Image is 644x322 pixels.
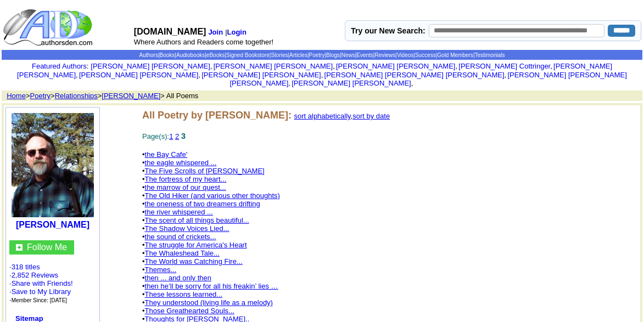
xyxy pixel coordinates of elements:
a: [PERSON_NAME] [102,92,160,100]
a: Featured Authors [32,62,87,70]
a: [PERSON_NAME] [PERSON_NAME] [336,62,455,70]
font: • [142,265,176,274]
img: gc.jpg [16,244,23,251]
label: Try our New Search: [351,26,425,35]
a: The fortress of my heart... [145,175,227,183]
font: i [552,64,553,70]
font: i [323,72,324,78]
font: • [142,183,226,191]
a: [PERSON_NAME] [PERSON_NAME] [292,79,411,87]
a: [PERSON_NAME] [16,220,89,229]
font: Page(s): [142,132,186,140]
a: The Five Scrolls of [PERSON_NAME] [145,167,265,175]
a: The Whaleshead Tale... [145,249,220,257]
a: 1 [169,132,173,140]
font: • [142,249,220,257]
font: i [212,64,213,70]
a: Audiobooks [176,52,205,58]
font: Member Since: [DATE] [12,297,68,303]
font: , [294,112,390,120]
a: the sound of crickets... [145,233,216,241]
font: • [142,307,234,315]
font: Where Authors and Readers come together! [134,38,273,46]
font: • [142,191,280,200]
a: 2,852 Reviews [12,271,58,279]
font: • [142,274,211,282]
a: [PERSON_NAME] [PERSON_NAME] [79,71,198,79]
font: • [142,282,278,290]
font: • [142,241,247,249]
font: • [142,200,260,208]
font: • [142,216,249,224]
a: The scent of all things beautiful... [145,216,249,224]
a: Themes... [145,265,177,274]
a: eBooks [206,52,225,58]
font: i [290,81,292,87]
a: Testimonials [474,52,505,58]
a: The struggle for America's Heart [145,241,247,249]
font: · · · [9,279,73,304]
span: | | | | | | | | | | | | | | | [139,52,505,58]
a: the Bay Cafe' [145,150,188,159]
font: i [457,64,458,70]
a: News [341,52,355,58]
a: [PERSON_NAME] [PERSON_NAME] [17,62,612,79]
a: [PERSON_NAME] [PERSON_NAME] [201,71,321,79]
a: Authors [139,52,158,58]
a: sort alphabetically [294,112,350,120]
a: Blogs [326,52,340,58]
font: > > > > All Poems [3,92,198,100]
a: Videos [397,52,413,58]
a: the oneness of two dreamers drifting [145,200,260,208]
font: • [142,167,265,175]
a: They understood (living life as a melody) [145,298,273,307]
a: then ... and only then [145,274,211,282]
font: [DOMAIN_NAME] [134,27,206,36]
a: These lessons learned... [145,290,223,298]
font: i [78,72,79,78]
a: the marrow of our quest... [145,183,226,191]
a: Login [227,28,247,36]
a: Poetry [30,92,51,100]
font: i [413,81,414,87]
font: • [142,224,229,233]
a: Those Greathearted Souls... [145,307,234,315]
a: Gold Members [437,52,473,58]
font: i [506,72,507,78]
a: Relationships [55,92,98,100]
a: Save to My Library [12,287,71,296]
a: 318 titles [12,263,40,271]
font: i [200,72,201,78]
font: • [142,150,187,159]
a: [PERSON_NAME] [PERSON_NAME] [214,62,333,70]
a: [PERSON_NAME] Cottringer [458,62,550,70]
font: • [142,175,226,183]
a: the river whispered ... [145,208,213,216]
a: Stories [271,52,288,58]
font: • [142,208,213,216]
a: Reviews [374,52,395,58]
font: · · [9,263,73,304]
a: Share with Friends! [12,279,73,287]
a: Articles [289,52,307,58]
font: • [142,298,273,307]
a: [PERSON_NAME] [PERSON_NAME] [PERSON_NAME] [324,71,505,79]
a: The Shadow Voices Lied... [145,224,229,233]
a: [PERSON_NAME] [PERSON_NAME] [PERSON_NAME] [229,71,626,87]
a: The Old Hiker (and various other thoughts) [145,191,280,200]
font: 3 [181,131,186,140]
a: Success [415,52,436,58]
a: The World was Catching Fire... [145,257,243,265]
font: Follow Me [27,242,67,252]
font: • [142,257,243,265]
a: Join [208,28,223,36]
font: i [335,64,336,70]
img: 38577.jpg [12,113,94,217]
a: Signed Bookstore [226,52,270,58]
font: , , , , , , , , , , [17,62,627,87]
font: • [142,290,222,298]
font: • [142,159,216,167]
a: Events [356,52,373,58]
